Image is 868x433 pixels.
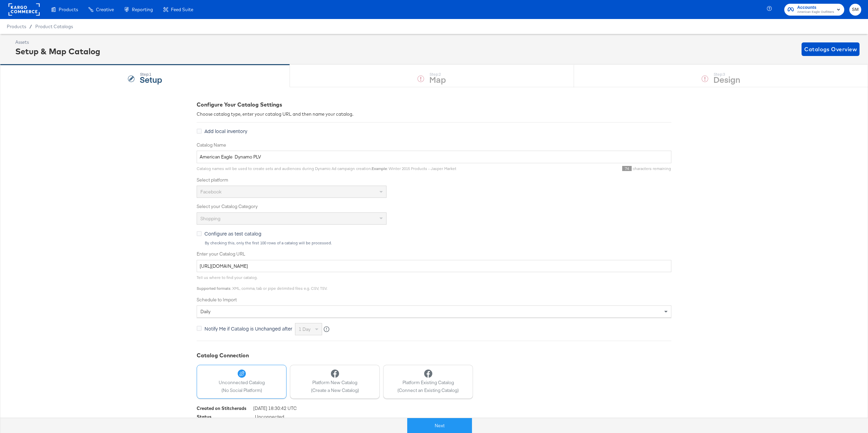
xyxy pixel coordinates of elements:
[802,42,860,56] button: Catalogs Overview
[372,166,387,171] strong: Example
[397,379,459,386] span: Platform Existing Catalog
[197,286,231,291] strong: Supported formats
[784,4,844,16] button: AccountsAmerican Eagle Outfitters
[140,72,162,77] div: Step: 1
[197,251,671,257] label: Enter your Catalog URL
[200,215,220,222] span: Shopping
[96,7,114,12] span: Creative
[219,387,265,394] span: (No Social Platform)
[197,142,671,148] label: Catalog Name
[290,365,380,399] button: Platform New Catalog(Create a New Catalog)
[197,101,671,109] div: Configure Your Catalog Settings
[797,10,834,15] span: American Eagle Outfitters
[849,4,861,16] button: SM
[397,387,459,394] span: (Connect an Existing Catalog)
[204,230,261,237] span: Configure as test catalog
[852,6,859,14] span: SM
[204,241,671,245] div: By checking this, only the first 100 rows of a catalog will be processed.
[197,352,671,359] div: Catalog Connection
[311,387,359,394] span: (Create a New Catalog)
[15,39,100,45] div: Assets
[299,326,311,332] span: 1 day
[140,74,162,85] strong: Setup
[311,379,359,386] span: Platform New Catalog
[197,203,671,210] label: Select your Catalog Category
[7,24,26,29] span: Products
[797,4,834,11] span: Accounts
[197,151,671,163] input: Name your catalog e.g. My Dynamic Product Catalog
[197,405,246,412] div: Created on Stitcherads
[219,379,265,386] span: Unconnected Catalog
[200,189,221,195] span: Facebook
[59,7,78,12] span: Products
[197,177,671,183] label: Select platform
[197,260,671,272] input: Enter Catalog URL, e.g. http://www.example.com/products.xml
[197,111,671,117] div: Choose catalog type, enter your catalog URL and then name your catalog.
[197,166,456,171] span: Catalog names will be used to create sets and audiences during Dynamic Ad campaign creation. : Wi...
[15,45,100,57] div: Setup & Map Catalog
[197,275,327,291] span: Tell us where to find your catalog. : XML, comma, tab or pipe delimited files e.g. CSV, TSV.
[35,24,73,29] a: Product Catalogs
[197,365,287,399] button: Unconnected Catalog(No Social Platform)
[622,166,632,171] span: 74
[804,44,857,54] span: Catalogs Overview
[204,325,292,332] span: Notify Me if Catalog is Unchanged after
[26,24,35,29] span: /
[132,7,153,12] span: Reporting
[200,308,211,315] span: daily
[171,7,193,12] span: Feed Suite
[383,365,473,399] button: Platform Existing Catalog(Connect an Existing Catalog)
[204,128,247,134] span: Add local inventory
[253,405,297,414] span: [DATE] 18:30:42 UTC
[456,166,671,171] div: characters remaining
[197,297,671,303] label: Schedule to Import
